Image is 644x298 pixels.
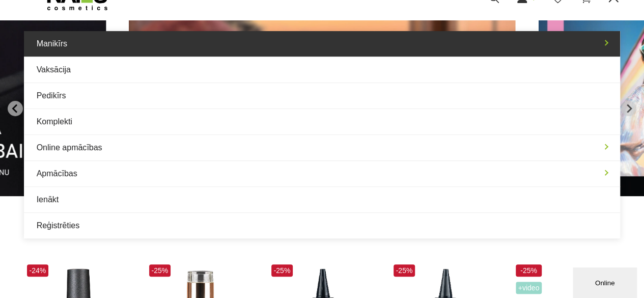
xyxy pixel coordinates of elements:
span: -25% [149,264,171,277]
a: Ienākt [24,187,621,212]
span: -25% [516,264,542,277]
a: Reģistrēties [24,213,621,238]
button: Go to last slide [8,101,23,116]
a: Manikīrs [24,31,621,57]
span: -25% [271,264,293,277]
span: +Video [516,282,542,294]
a: Apmācības [24,161,621,186]
span: -24% [27,264,49,277]
a: Pedikīrs [24,83,621,109]
a: Vaksācija [24,57,621,83]
a: Online apmācības [24,135,621,160]
iframe: chat widget [573,265,639,298]
a: Komplekti [24,109,621,134]
span: -25% [394,264,415,277]
button: Next slide [621,101,636,116]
